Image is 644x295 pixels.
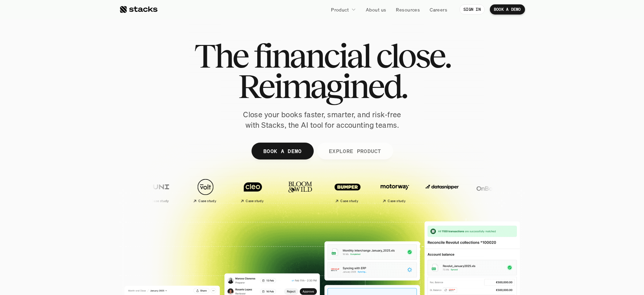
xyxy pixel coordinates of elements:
[392,3,424,16] a: Resources
[490,4,525,15] a: BOOK A DEMO
[331,6,349,13] p: Product
[376,41,450,71] span: close.
[317,143,393,159] a: EXPLORE PRODUCT
[373,175,416,206] a: Case study
[238,109,407,130] p: Close your books faster, smarter, and risk-free with Stacks, the AI tool for accounting teams.
[198,199,216,203] h2: Case study
[494,7,521,12] p: BOOK A DEMO
[80,129,110,133] a: Privacy Policy
[329,146,381,156] p: EXPLORE PRODUCT
[430,6,447,13] p: Careers
[263,146,302,156] p: BOOK A DEMO
[238,71,406,101] span: Reimagined.
[231,175,275,206] a: Case study
[251,143,313,159] a: BOOK A DEMO
[426,3,451,16] a: Careers
[387,199,405,203] h2: Case study
[396,6,420,13] p: Resources
[362,3,390,16] a: About us
[151,199,169,203] h2: Case study
[340,199,358,203] h2: Case study
[325,175,369,206] a: Case study
[366,6,386,13] p: About us
[136,175,180,206] a: Case study
[194,41,248,71] span: The
[245,199,263,203] h2: Case study
[463,7,481,12] p: SIGN IN
[254,41,370,71] span: financial
[183,175,227,206] a: Case study
[459,4,485,15] a: SIGN IN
